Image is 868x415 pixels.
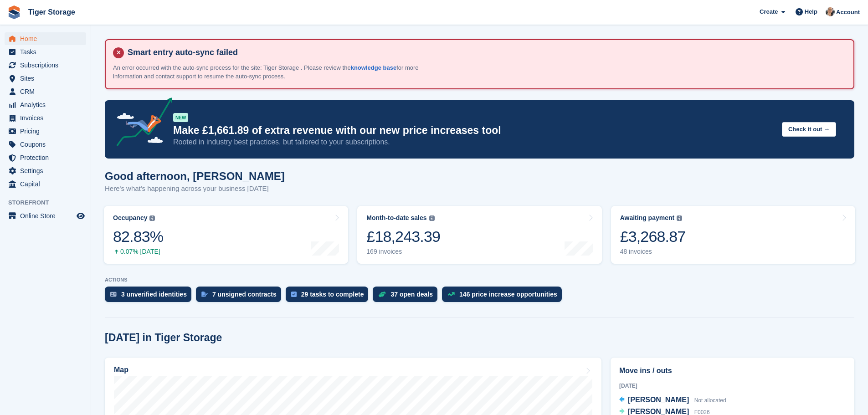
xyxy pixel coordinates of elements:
div: £3,268.87 [620,227,686,246]
span: Online Store [20,210,75,222]
div: NEW [173,113,188,122]
p: Rooted in industry best practices, but tailored to your subscriptions. [173,137,775,147]
div: 146 price increase opportunities [459,291,557,298]
span: Tasks [20,46,75,58]
h4: Smart entry auto-sync failed [124,47,846,58]
span: [PERSON_NAME] [628,396,689,404]
div: 82.83% [113,227,163,246]
h2: Map [114,366,128,374]
div: Month-to-date sales [366,214,426,222]
img: price-adjustments-announcement-icon-8257ccfd72463d97f412b2fc003d46551f7dbcb40ab6d574587a9cd5c0d94... [109,97,173,149]
span: Help [805,7,817,16]
span: Storefront [8,198,91,207]
h2: Move ins / outs [619,365,846,376]
a: 37 open deals [373,287,442,307]
a: menu [5,46,86,58]
a: menu [5,59,86,72]
span: Protection [20,151,75,164]
div: £18,243.39 [366,227,440,246]
div: Awaiting payment [620,214,675,222]
a: menu [5,98,86,111]
a: menu [5,178,86,190]
div: 169 invoices [366,248,440,256]
a: 146 price increase opportunities [442,287,566,307]
div: 7 unsigned contracts [212,291,277,298]
a: Preview store [75,210,86,221]
img: Becky Martin [826,7,835,16]
span: CRM [20,85,75,98]
a: menu [5,85,86,98]
div: 29 tasks to complete [301,291,364,298]
span: Account [836,8,860,17]
a: Month-to-date sales £18,243.39 169 invoices [357,206,601,264]
a: Occupancy 82.83% 0.07% [DATE] [104,206,348,264]
img: icon-info-grey-7440780725fd019a000dd9b08b2336e03edf1995a4989e88bcd33f0948082b44.svg [429,215,435,221]
span: Pricing [20,125,75,138]
button: Check it out → [782,122,836,137]
p: An error occurred with the auto-sync process for the site: Tiger Storage . Please review the for ... [113,63,432,81]
span: Home [20,32,75,45]
span: Sites [20,72,75,85]
span: Subscriptions [20,59,75,72]
div: 37 open deals [390,291,433,298]
div: 0.07% [DATE] [113,248,163,256]
a: Awaiting payment £3,268.87 48 invoices [611,206,855,264]
img: stora-icon-8386f47178a22dfd0bd8f6a31ec36ba5ce8667c1dd55bd0f319d3a0aa187defe.svg [7,5,21,19]
p: Here's what's happening across your business [DATE] [105,184,285,194]
img: task-75834270c22a3079a89374b754ae025e5fb1db73e45f91037f5363f120a921f8.svg [291,292,297,297]
span: Not allocated [694,397,726,404]
a: Tiger Storage [25,5,79,20]
span: Capital [20,178,75,190]
img: icon-info-grey-7440780725fd019a000dd9b08b2336e03edf1995a4989e88bcd33f0948082b44.svg [149,215,155,221]
h2: [DATE] in Tiger Storage [105,332,222,344]
p: ACTIONS [105,277,854,283]
a: 29 tasks to complete [286,287,373,307]
div: 3 unverified identities [121,291,187,298]
a: knowledge base [351,64,396,71]
a: 3 unverified identities [105,287,196,307]
a: [PERSON_NAME] Not allocated [619,395,726,406]
div: [DATE] [619,382,846,390]
p: Make £1,661.89 of extra revenue with our new price increases tool [173,124,775,137]
a: menu [5,210,86,222]
a: menu [5,32,86,45]
div: 48 invoices [620,248,686,256]
img: contract_signature_icon-13c848040528278c33f63329250d36e43548de30e8caae1d1a13099fd9432cc5.svg [201,292,208,297]
a: menu [5,112,86,124]
span: Create [760,7,778,16]
a: menu [5,164,86,177]
img: verify_identity-adf6edd0f0f0b5bbfe63781bf79b02c33cf7c696d77639b501bdc392416b5a36.svg [110,292,117,297]
span: Invoices [20,112,75,124]
span: Settings [20,164,75,177]
span: Coupons [20,138,75,151]
a: menu [5,72,86,85]
span: Analytics [20,98,75,111]
a: 7 unsigned contracts [196,287,286,307]
img: deal-1b604bf984904fb50ccaf53a9ad4b4a5d6e5aea283cecdc64d6e3604feb123c2.svg [378,291,386,297]
a: menu [5,151,86,164]
a: menu [5,125,86,138]
h1: Good afternoon, [PERSON_NAME] [105,170,285,182]
img: icon-info-grey-7440780725fd019a000dd9b08b2336e03edf1995a4989e88bcd33f0948082b44.svg [677,215,682,221]
img: price_increase_opportunities-93ffe204e8149a01c8c9dc8f82e8f89637d9d84a8eef4429ea346261dce0b2c0.svg [447,292,455,296]
a: menu [5,138,86,151]
div: Occupancy [113,214,147,222]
